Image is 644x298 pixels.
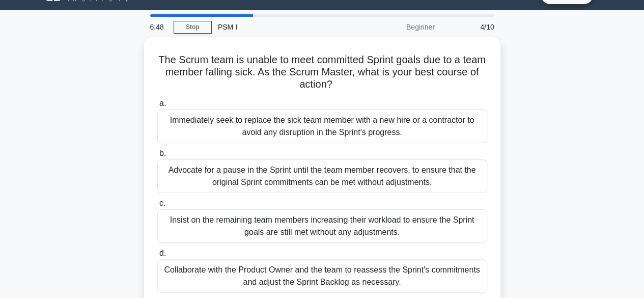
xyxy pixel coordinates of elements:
span: a. [159,99,166,107]
div: Collaborate with the Product Owner and the team to reassess the Sprint's commitments and adjust t... [157,259,487,293]
a: Stop [174,21,212,34]
div: PSM I [212,17,352,37]
div: Advocate for a pause in the Sprint until the team member recovers, to ensure that the original Sp... [157,159,487,193]
div: 6:48 [144,17,174,37]
div: Insist on the remaining team members increasing their workload to ensure the Sprint goals are sti... [157,209,487,243]
span: c. [159,199,165,207]
div: 4/10 [441,17,500,37]
h5: The Scrum team is unable to meet committed Sprint goals due to a team member falling sick. As the... [156,53,488,91]
div: Immediately seek to replace the sick team member with a new hire or a contractor to avoid any dis... [157,110,487,143]
span: b. [159,149,166,157]
div: Beginner [352,17,441,37]
span: d. [159,249,166,257]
